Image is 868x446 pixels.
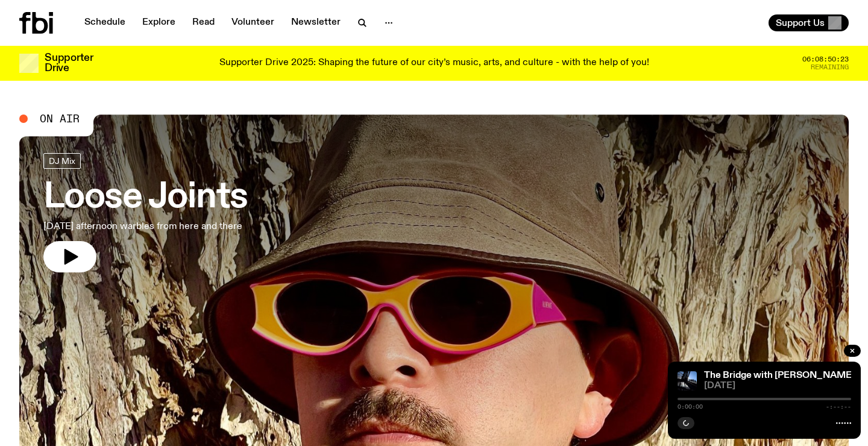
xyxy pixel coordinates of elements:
[77,14,133,31] a: Schedule
[704,371,855,380] a: The Bridge with [PERSON_NAME]
[802,56,849,63] span: 06:08:50:23
[284,14,348,31] a: Newsletter
[43,219,248,234] p: [DATE] afternoon warbles from here and there
[678,371,697,391] img: People climb Sydney's Harbour Bridge
[811,64,849,71] span: Remaining
[826,404,851,410] span: -:--:--
[49,156,75,165] span: DJ Mix
[43,181,248,215] h3: Loose Joints
[40,113,80,124] span: On Air
[219,58,649,69] p: Supporter Drive 2025: Shaping the future of our city’s music, arts, and culture - with the help o...
[185,14,222,31] a: Read
[704,382,851,391] span: [DATE]
[43,153,248,272] a: Loose Joints[DATE] afternoon warbles from here and there
[135,14,183,31] a: Explore
[678,404,703,410] span: 0:00:00
[776,17,825,28] span: Support Us
[45,53,93,74] h3: Supporter Drive
[769,14,849,31] button: Support Us
[43,153,81,169] a: DJ Mix
[224,14,281,31] a: Volunteer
